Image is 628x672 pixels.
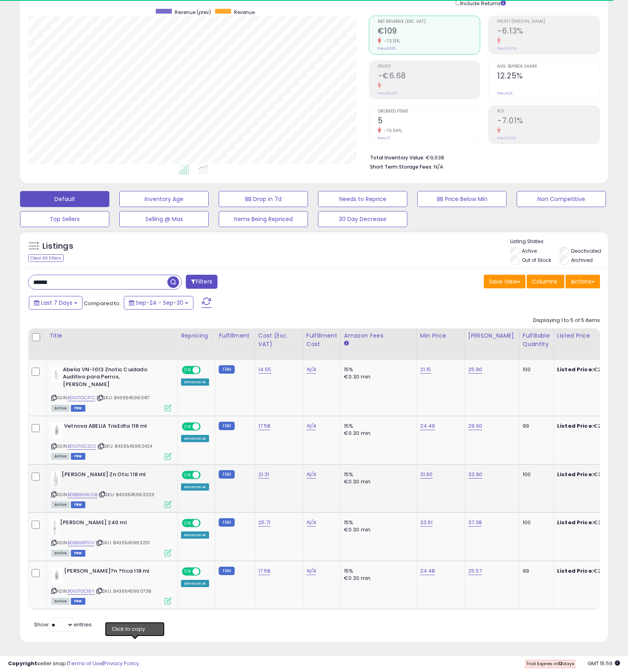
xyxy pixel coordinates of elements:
div: 15% [344,423,411,430]
button: Last 7 Days [29,296,83,310]
h2: 12.25% [497,71,600,82]
button: Non Competitive [517,191,606,207]
b: Listed Price: [557,366,594,373]
button: Inventory Age [119,191,209,207]
div: 99 [523,567,547,575]
span: All listings currently available for purchase on Amazon [51,598,70,605]
span: Revenue [234,9,255,16]
small: Prev: N/A [497,91,513,96]
span: OFF [199,520,212,527]
button: Default [20,191,109,207]
li: €9,638 [370,152,594,162]
span: OFF [199,366,212,373]
div: ASIN: [51,366,171,410]
a: 25.90 [468,366,483,374]
div: Clear All Filters [28,254,64,262]
div: Listed Price [557,332,626,340]
button: Filters [186,275,217,289]
div: ASIN: [51,567,171,604]
button: Selling @ Max [119,211,209,227]
span: ON [183,471,193,478]
img: 21XUgwbnUuL._SL40_.jpg [51,519,58,535]
span: Last 7 Days [41,299,72,307]
a: 25.57 [468,567,482,575]
div: €0.30 min [344,430,411,437]
span: FBM [71,405,85,412]
div: Amazon AI [181,483,209,491]
a: 25.71 [258,519,271,527]
b: Total Inventory Value: [370,154,425,161]
button: BB Drop in 7d [219,191,308,207]
h2: 5 [378,116,480,127]
h2: -€6.68 [378,71,480,82]
a: B01G7GC18Y [68,588,95,595]
small: Amazon Fees. [344,340,349,347]
span: Revenue (prev) [175,9,211,16]
button: Sep-24 - Sep-30 [124,296,193,310]
span: ON [183,520,193,527]
a: 24.48 [420,567,435,575]
div: €24.49 [557,423,624,430]
button: Items Being Repriced [219,211,308,227]
div: 15% [344,471,411,478]
b: Abelia VN-1013 Znotic Cuidado Auditivo para Perros, [PERSON_NAME] [63,366,160,390]
button: BB Price Below Min [417,191,507,207]
b: 12 [558,660,563,667]
span: ROI [497,109,600,114]
a: N/A [306,519,316,527]
a: N/A [306,422,316,430]
small: FBM [219,470,234,479]
a: 33.90 [468,471,483,479]
a: 37.38 [468,519,482,527]
span: FBM [71,501,85,508]
span: Show: entries [34,621,92,628]
span: Profit [PERSON_NAME] [497,20,600,24]
b: Listed Price: [557,519,594,526]
span: All listings currently available for purchase on Amazon [51,405,70,412]
div: €0.30 min [344,478,411,485]
span: Profit [378,64,480,69]
div: 100 [523,519,547,526]
a: 21.15 [420,366,431,374]
span: Trial Expires in days [526,660,574,667]
span: ON [183,568,193,575]
div: Cost (Exc. VAT) [258,332,300,348]
span: | SKU: 8436545960417 [97,394,150,401]
div: €0.30 min [344,526,411,533]
div: [PERSON_NAME] [468,332,516,340]
a: 24.49 [420,422,435,430]
div: €0.30 min [344,575,411,582]
h5: Listings [42,241,73,252]
div: Amazon AI [181,531,209,539]
img: 21LltgfGj2L._SL40_.jpg [51,366,61,382]
strong: Copyright [8,660,37,667]
label: Active [522,247,537,254]
div: Fulfillment Cost [306,332,337,348]
span: FBM [71,598,85,605]
div: Repricing [181,332,212,340]
div: seller snap | | [8,660,139,668]
span: 2025-10-8 15:59 GMT [588,660,620,667]
span: OFF [199,423,212,430]
label: Archived [571,257,593,264]
span: All listings currently available for purchase on Amazon [51,550,70,557]
span: | SKU: 8436545960424 [97,443,152,449]
small: Prev: 0.00% [497,46,516,51]
a: 17.58 [258,567,271,575]
a: B0BB96WLDB [68,491,97,498]
button: Actions [566,275,600,288]
h2: €109 [378,26,480,37]
span: FBM [71,453,85,460]
span: Columns [532,278,557,286]
p: Listing States: [510,238,608,245]
span: Ordered Items [378,109,480,114]
div: 15% [344,366,411,373]
a: 21.31 [258,471,270,479]
a: Privacy Policy [104,660,139,667]
b: Listed Price: [557,471,594,478]
span: Compared to: [84,300,121,307]
div: ASIN: [51,471,171,507]
button: 30 Day Decrease [318,211,407,227]
small: FBM [219,365,234,374]
b: [PERSON_NAME]?n ?tica 118 ml [64,567,161,577]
